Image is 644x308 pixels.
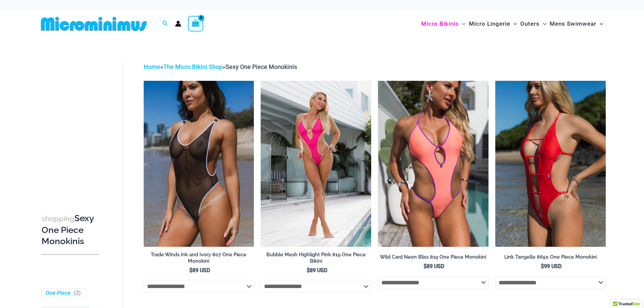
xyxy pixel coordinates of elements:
[144,63,160,70] a: Home
[467,14,519,34] a: Micro LingerieMenu ToggleMenu Toggle
[421,15,459,32] span: Micro Bikinis
[42,56,102,192] iframe: TrustedSite Certified
[510,15,517,32] span: Menu Toggle
[378,81,488,246] a: Wild Card Neon Bliss 819 One Piece 04Wild Card Neon Bliss 819 One Piece 05Wild Card Neon Bliss 81...
[261,252,371,267] a: Bubble Mesh Highlight Pink 819 One Piece Bikini
[541,263,544,269] span: $
[38,16,149,31] img: MM SHOP LOGO FLAT
[74,290,81,297] span: ( )
[144,252,254,264] h2: Trade Winds Ink and Ivory 807 One Piece Monokini
[596,15,603,32] span: Menu Toggle
[378,254,488,263] a: Wild Card Neon Bliss 819 One Piece Monokini
[144,81,254,246] img: Tradewinds Ink and Ivory 807 One Piece 03
[495,81,606,246] a: Link Tangello 8650 One Piece Monokini 11Link Tangello 8650 One Piece Monokini 12Link Tangello 865...
[261,81,371,246] img: Bubble Mesh Highlight Pink 819 One Piece 01
[225,63,297,70] span: Sexy One Piece Monokinis
[550,15,596,32] span: Mens Swimwear
[261,81,371,246] a: Bubble Mesh Highlight Pink 819 One Piece 01Bubble Mesh Highlight Pink 819 One Piece 03Bubble Mesh...
[189,267,210,274] bdi: 89 USD
[420,14,467,34] a: Micro BikinisMenu ToggleMenu Toggle
[495,254,606,263] a: Link Tangello 8650 One Piece Monokini
[188,16,204,31] a: View Shopping Cart, empty
[495,254,606,260] h2: Link Tangello 8650 One Piece Monokini
[144,252,254,267] a: Trade Winds Ink and Ivory 807 One Piece Monokini
[46,290,71,297] a: One-Piece
[42,214,74,223] span: shopping
[519,14,548,34] a: OutersMenu ToggleMenu Toggle
[144,81,254,246] a: Tradewinds Ink and Ivory 807 One Piece 03Tradewinds Ink and Ivory 807 One Piece 04Tradewinds Ink ...
[541,263,562,269] bdi: 99 USD
[424,263,427,269] span: $
[548,14,605,34] a: Mens SwimwearMenu ToggleMenu Toggle
[540,15,546,32] span: Menu Toggle
[419,13,606,35] nav: Site Navigation
[469,15,510,32] span: Micro Lingerie
[307,267,310,274] span: $
[42,213,99,247] h3: Sexy One Piece Monokinis
[495,81,606,246] img: Link Tangello 8650 One Piece Monokini 11
[144,63,297,70] span: » »
[175,21,181,27] a: Account icon link
[520,15,540,32] span: Outers
[378,254,488,260] h2: Wild Card Neon Bliss 819 One Piece Monokini
[163,63,222,70] a: The Micro Bikini Shop
[307,267,327,274] bdi: 89 USD
[378,81,488,246] img: Wild Card Neon Bliss 819 One Piece 04
[189,267,192,274] span: $
[424,263,444,269] bdi: 89 USD
[261,252,371,264] h2: Bubble Mesh Highlight Pink 819 One Piece Bikini
[162,20,168,28] a: Search icon link
[459,15,466,32] span: Menu Toggle
[76,290,79,296] span: 2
